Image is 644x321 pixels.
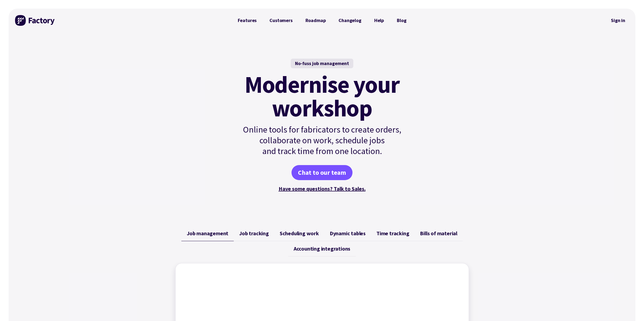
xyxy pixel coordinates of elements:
nav: Secondary Navigation [607,14,629,27]
span: Job management [187,230,228,237]
a: Blog [390,15,413,26]
nav: Primary Navigation [231,15,413,26]
span: Time tracking [376,230,409,237]
a: Changelog [332,15,368,26]
a: Chat to our team [292,165,352,180]
a: Sign in [607,14,629,27]
a: Customers [263,15,299,26]
div: No-fuss job management [291,59,353,68]
span: Accounting integrations [294,245,350,252]
img: Factory [15,15,55,26]
a: Have some questions? Talk to Sales. [279,185,366,192]
span: Job tracking [239,230,269,237]
a: Features [231,15,263,26]
span: Scheduling work [280,230,319,237]
a: Roadmap [299,15,332,26]
p: Online tools for fabricators to create orders, collaborate on work, schedule jobs and track time ... [231,124,413,156]
mark: Modernise your workshop [244,73,400,120]
span: Bills of material [420,230,457,237]
span: Dynamic tables [330,230,366,237]
a: Help [368,15,390,26]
